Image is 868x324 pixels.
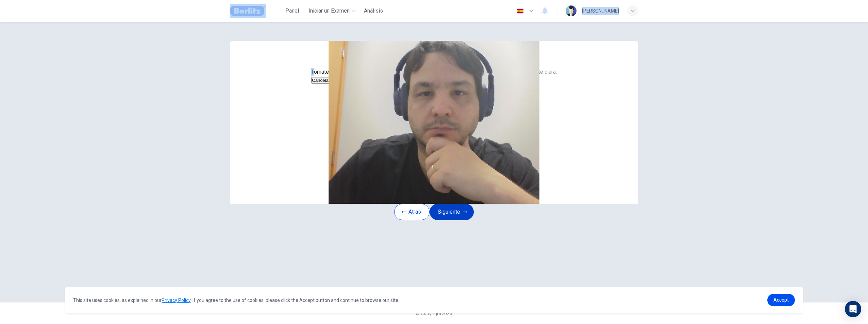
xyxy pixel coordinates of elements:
a: dismiss cookie message [767,294,795,306]
span: Accept [773,297,789,303]
img: Profile picture [566,5,577,16]
div: Necesitas una licencia para acceder a este contenido [361,5,386,17]
div: Open Intercom Messenger [845,301,861,317]
button: Atrás [394,204,430,220]
button: Siguiente [430,204,474,220]
button: Iniciar un Examen [306,5,358,17]
img: preview screemshot [230,41,638,204]
span: © Copyright 2025 [416,311,452,316]
img: Berlitz Brasil logo [230,4,266,18]
span: Análisis [364,7,383,15]
a: Berlitz Brasil logo [230,4,281,18]
div: [PERSON_NAME] [582,7,619,15]
span: Iniciar un Examen [308,7,350,15]
span: Panel [285,7,299,15]
button: Análisis [361,5,386,17]
img: es [516,8,524,14]
button: Panel [281,5,303,17]
span: This site uses cookies, as explained in our . If you agree to the use of cookies, please click th... [73,298,399,303]
a: Privacy Policy [162,298,190,303]
div: cookieconsent [65,287,803,313]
